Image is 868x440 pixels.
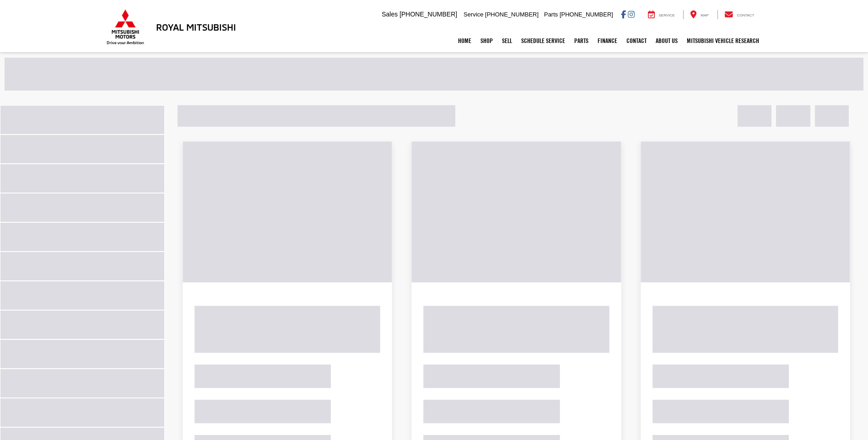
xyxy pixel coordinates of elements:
span: [PHONE_NUMBER] [560,11,613,18]
a: Home [453,29,476,52]
a: Mitsubishi Vehicle Research [682,29,764,52]
img: Mitsubishi [105,9,146,45]
h3: Royal Mitsubishi [156,22,236,32]
a: Parts: Opens in a new tab [570,29,593,52]
span: Service [464,11,483,18]
a: Instagram: Click to visit our Instagram page [628,11,635,18]
a: About Us [651,29,682,52]
a: Service [641,10,682,19]
a: Shop [476,29,497,52]
span: Service [659,13,675,17]
span: Parts [544,11,558,18]
a: Facebook: Click to visit our Facebook page [621,11,626,18]
span: [PHONE_NUMBER] [399,11,457,18]
span: Sales [382,11,398,18]
a: Contact [622,29,651,52]
span: Map [701,13,708,17]
a: Map [683,10,715,19]
a: Schedule Service: Opens in a new tab [517,29,570,52]
span: [PHONE_NUMBER] [485,11,539,18]
span: Contact [737,13,754,17]
a: Finance [593,29,622,52]
a: Contact [717,10,761,19]
a: Sell [497,29,517,52]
